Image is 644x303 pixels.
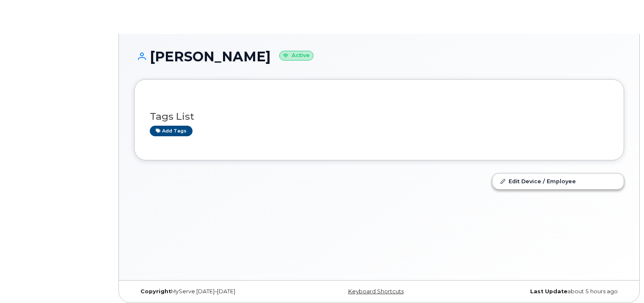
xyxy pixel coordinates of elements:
[530,288,567,295] strong: Last Update
[279,51,314,61] small: Active
[134,288,297,295] div: MyServe [DATE]–[DATE]
[461,288,624,295] div: about 5 hours ago
[150,111,608,122] h3: Tags List
[134,49,624,64] h1: [PERSON_NAME]
[348,288,404,295] a: Keyboard Shortcuts
[150,126,193,136] a: Add tags
[140,288,171,295] strong: Copyright
[493,174,624,189] a: Edit Device / Employee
